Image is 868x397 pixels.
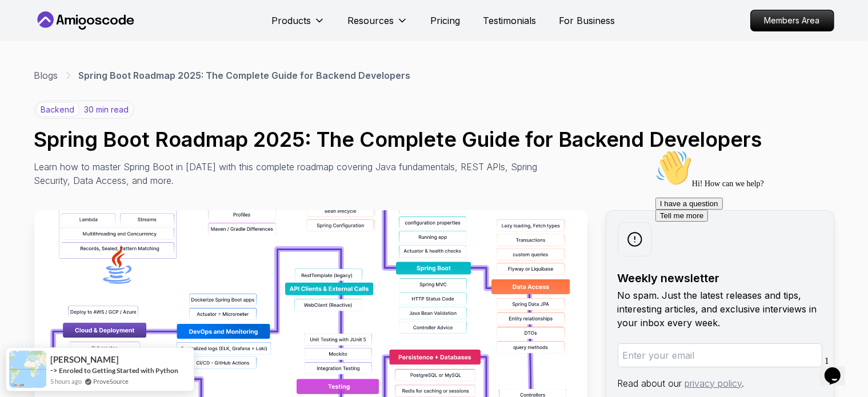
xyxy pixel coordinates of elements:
[651,145,857,346] iframe: chat widget
[348,14,394,27] p: Resources
[59,366,178,375] a: Enroled to Getting Started with Python
[9,351,46,388] img: provesource social proof notification image
[431,14,461,27] a: Pricing
[751,10,834,31] p: Members Area
[34,128,834,151] h1: Spring Boot Roadmap 2025: The Complete Guide for Backend Developers
[5,34,113,43] span: Hi! How can we help?
[36,102,80,117] p: backend
[820,351,857,386] iframe: chat widget
[685,378,742,389] a: privacy policy
[85,104,129,115] p: 30 min read
[559,14,615,27] a: For Business
[5,5,41,41] img: :wave:
[483,14,537,27] a: Testimonials
[618,270,822,286] h2: Weekly newsletter
[50,366,58,375] span: ->
[34,69,58,82] a: Blogs
[5,53,72,65] button: I have a question
[618,288,822,330] p: No spam. Just the latest releases and tips, interesting articles, and exclusive interviews in you...
[5,5,210,77] div: 👋Hi! How can we help?I have a questionTell me more
[272,14,325,37] button: Products
[5,65,57,77] button: Tell me more
[272,14,311,27] p: Products
[618,343,822,367] input: Enter your email
[93,376,129,386] a: ProveSource
[618,376,822,390] p: Read about our .
[750,10,834,31] a: Members Area
[34,160,546,187] p: Learn how to master Spring Boot in [DATE] with this complete roadmap covering Java fundamentals, ...
[79,69,411,82] p: Spring Boot Roadmap 2025: The Complete Guide for Backend Developers
[348,14,408,37] button: Resources
[50,355,119,364] span: [PERSON_NAME]
[50,376,82,386] span: 5 hours ago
